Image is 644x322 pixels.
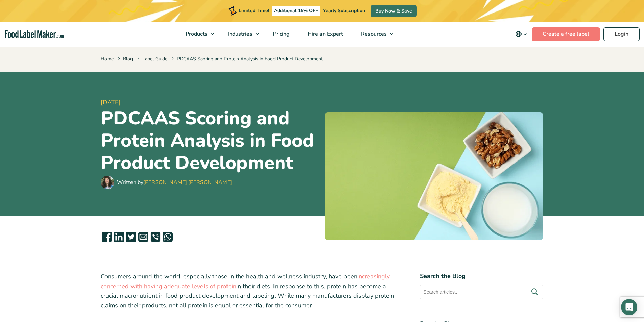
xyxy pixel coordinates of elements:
[143,179,232,186] a: [PERSON_NAME] [PERSON_NAME]
[239,7,269,14] span: Limited Time!
[272,6,320,16] span: Additional 15% OFF
[420,272,543,281] h4: Search the Blog
[101,56,114,62] a: Home
[219,22,262,47] a: Industries
[177,22,217,47] a: Products
[101,176,114,189] img: Maria Abi Hanna - Food Label Maker
[306,30,344,38] span: Hire an Expert
[117,178,232,187] div: Written by
[170,56,323,62] span: PDCAAS Scoring and Protein Analysis in Food Product Development
[352,22,397,47] a: Resources
[264,22,297,47] a: Pricing
[101,107,319,174] h1: PDCAAS Scoring and Protein Analysis in Food Product Development
[101,272,398,311] p: Consumers around the world, especially those in the health and wellness industry, have been in th...
[420,285,543,299] input: Search articles...
[184,30,208,38] span: Products
[323,7,365,14] span: Yearly Subscription
[271,30,290,38] span: Pricing
[142,56,167,62] a: Label Guide
[359,30,387,38] span: Resources
[532,27,600,41] a: Create a free label
[621,299,637,315] div: Open Intercom Messenger
[603,27,640,41] a: Login
[101,98,319,107] span: [DATE]
[101,272,390,290] a: increasingly concerned with having adequate levels of protein
[371,5,417,17] a: Buy Now & Save
[123,56,133,62] a: Blog
[226,30,253,38] span: Industries
[299,22,351,47] a: Hire an Expert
